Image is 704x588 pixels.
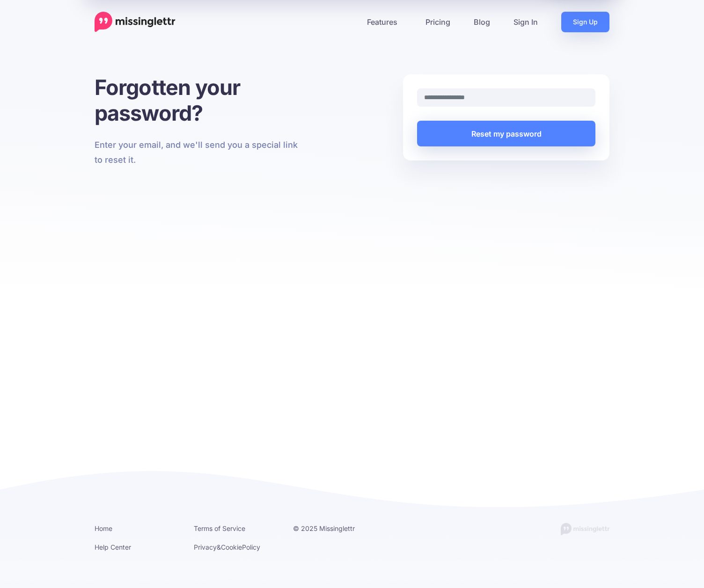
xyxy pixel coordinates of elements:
[293,523,378,534] li: © 2025 Missinglettr
[95,543,131,551] a: Help Center
[95,74,301,126] h1: Forgotten your password?
[95,138,301,167] p: Enter your email, and we'll send you a special link to reset it.
[194,543,217,551] a: Privacy
[417,121,595,146] button: Reset my password
[561,12,609,32] a: Sign Up
[221,543,242,551] a: Cookie
[502,12,550,32] a: Sign In
[355,12,414,32] a: Features
[95,524,112,532] a: Home
[462,12,502,32] a: Blog
[194,541,279,553] li: & Policy
[414,12,462,32] a: Pricing
[194,524,245,532] a: Terms of Service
